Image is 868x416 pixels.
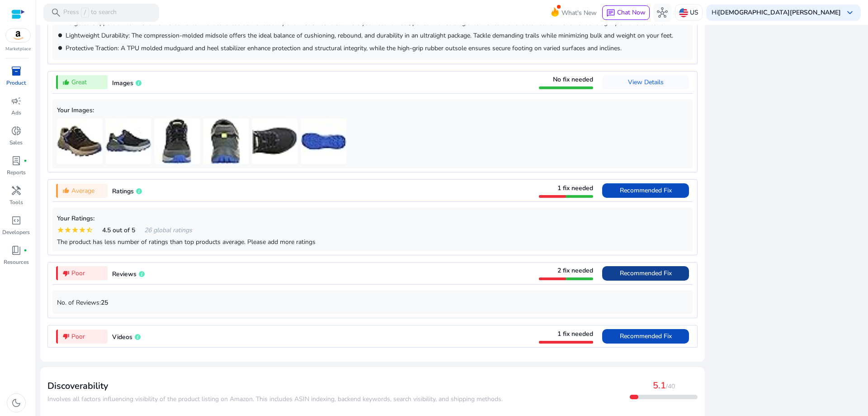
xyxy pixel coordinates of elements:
span: Lightweight Durability: The compression-molded midsole offers the ideal balance of cushioning, re... [66,31,673,40]
span: dark_mode [11,397,22,408]
mat-icon: star_half [86,226,93,234]
span: Reviews [112,270,137,278]
span: 26 global ratings [144,225,192,235]
span: Recommended Fix [620,186,672,195]
p: Developers [2,228,30,236]
p: Hi [712,10,841,16]
h5: Your Ratings: [57,215,688,223]
span: hub [657,7,668,18]
mat-icon: star [64,226,71,234]
img: us.svg [679,8,688,17]
span: Recommended Fix [620,269,672,277]
span: donut_small [11,125,22,136]
span: What's New [561,5,597,21]
span: ​​Involves all factors influencing visibility of the product listing on Amazon. This includes ASI... [47,395,503,403]
span: Recommended Fix [620,332,672,340]
span: 4.5 out of 5 [102,225,135,235]
img: 41C522OscdL._AC_US40_.jpg [106,119,151,164]
span: Protective Traction: A TPU molded mudguard and heel stabilizer enhance protection and structural ... [66,44,622,53]
span: keyboard_arrow_down [844,7,855,18]
span: Ratings [112,187,134,196]
mat-icon: thumb_up_alt [62,79,70,86]
button: Recommended Fix [602,329,689,344]
span: 1 fix needed [557,330,593,338]
span: Chat Now [617,8,646,17]
span: No fix needed [553,75,593,84]
span: 5.1 [653,379,666,392]
span: View Details [628,78,664,86]
b: [DEMOGRAPHIC_DATA][PERSON_NAME] [718,8,841,17]
span: chat [606,9,615,18]
span: Targeted Support & Flex: Zonal reinforcements in critical areas deliver stability and motion cont... [66,19,670,27]
mat-icon: brightness_1 [57,45,63,51]
span: handyman [11,185,22,196]
button: Recommended Fix [602,266,689,281]
p: No. of Reviews: [57,298,688,307]
span: Average [71,186,94,196]
span: Images [112,79,133,87]
p: Tools [9,198,23,206]
span: campaign [11,96,22,106]
p: Sales [9,139,23,147]
span: fiber_manual_record [24,159,27,163]
span: Videos [112,333,132,341]
span: / [81,8,89,18]
img: 41kvz-XcoQL._AC_US40_.jpg [57,119,102,164]
p: Press to search [63,8,117,18]
span: 1 fix needed [557,184,593,192]
mat-icon: thumb_up_alt [62,187,70,194]
img: 41EeUJDU9xL._AC_US40_.jpg [252,119,297,164]
p: Product [6,79,26,87]
p: Marketplace [5,46,31,53]
b: 25 [101,298,108,307]
span: inventory_2 [11,66,22,77]
mat-icon: star [57,226,64,234]
span: Poor [71,268,85,278]
button: hub [653,4,671,22]
mat-icon: star [71,226,79,234]
span: /40 [666,382,675,391]
span: Poor [71,332,85,341]
img: 41BQdyQiyCL._AC_US40_.jpg [203,119,249,164]
span: fiber_manual_record [24,249,27,252]
mat-icon: star [79,226,86,234]
h3: Discoverability [47,381,503,392]
img: amazon.svg [6,29,30,42]
img: 41LJl7q4zwL._AC_US40_.jpg [301,119,346,164]
p: US [690,5,698,20]
button: Recommended Fix [602,183,689,198]
mat-icon: brightness_1 [57,32,63,38]
span: code_blocks [11,215,22,226]
p: Reports [7,168,26,177]
div: The product has less number of ratings than top products average. Please add more ratings [57,237,688,247]
span: search [51,7,61,18]
h5: Your Images: [57,107,688,115]
span: book_4 [11,245,22,256]
mat-icon: thumb_down_alt [62,333,70,340]
button: chatChat Now [602,5,650,20]
p: Resources [4,258,29,266]
p: Ads [11,109,21,117]
span: Great [71,77,87,87]
img: 41TiTC8Kb8L._AC_US40_.jpg [155,119,200,164]
button: View Details [602,75,689,90]
span: 2 fix needed [557,266,593,275]
span: lab_profile [11,155,22,166]
mat-icon: thumb_down_alt [62,270,70,277]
